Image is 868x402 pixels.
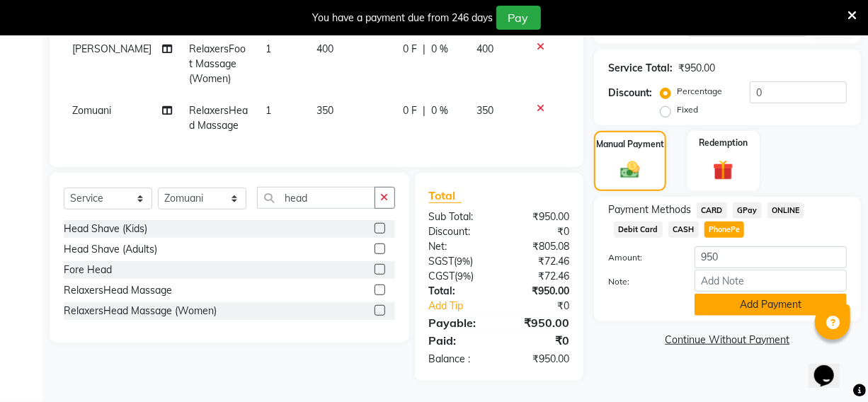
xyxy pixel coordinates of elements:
div: RelaxersHead Massage [64,283,172,298]
span: Debit Card [614,222,663,238]
span: PhonePe [704,222,745,238]
span: 350 [316,104,333,117]
span: 1 [265,104,271,117]
span: [PERSON_NAME] [72,42,152,55]
span: 0 % [431,103,448,118]
a: Continue Without Payment [597,333,858,348]
div: ₹950.00 [499,209,580,224]
span: 1 [265,42,271,55]
span: 400 [476,42,493,55]
div: ₹72.46 [499,254,580,269]
iframe: chat widget [809,345,854,388]
div: Discount: [418,224,499,239]
div: ₹950.00 [499,284,580,299]
label: Manual Payment [596,138,664,151]
span: CGST [429,270,455,282]
span: RelaxersHead Massage [189,104,248,132]
span: Payment Methods [608,202,691,217]
div: ₹72.46 [499,269,580,284]
div: You have a payment due from 246 days [313,11,493,25]
span: Total [429,188,462,203]
button: Pay [496,6,541,30]
label: Fixed [677,103,698,116]
div: ( ) [418,254,499,269]
a: Add Tip [418,299,513,314]
span: 0 % [431,42,448,57]
span: 0 F [403,103,417,118]
span: SGST [429,255,455,268]
div: Payable: [418,314,499,331]
label: Amount: [598,251,684,264]
button: Add Payment [695,294,847,316]
div: ₹950.00 [678,61,715,76]
span: CARD [697,202,727,219]
label: Note: [598,275,684,288]
label: Redemption [699,137,748,149]
div: Total: [418,284,499,299]
input: Add Note [695,270,847,292]
div: Balance : [418,352,499,367]
div: ( ) [418,269,499,284]
div: ₹0 [513,299,580,314]
input: Amount [695,246,847,268]
span: ONLINE [767,202,804,219]
div: ₹0 [499,332,580,349]
span: 350 [476,104,493,117]
div: Sub Total: [418,209,499,224]
div: ₹950.00 [499,314,580,331]
div: Fore Head [64,263,112,277]
div: Net: [418,239,499,254]
div: Paid: [418,332,499,349]
span: 9% [457,255,471,267]
div: ₹0 [499,224,580,239]
div: Head Shave (Adults) [64,242,157,257]
div: RelaxersHead Massage (Women) [64,304,217,318]
span: | [423,103,426,118]
div: ₹950.00 [499,352,580,367]
span: 0 F [403,42,417,57]
div: Head Shave (Kids) [64,222,147,236]
div: Discount: [608,86,652,100]
span: 400 [316,42,333,55]
input: Search or Scan [257,187,375,209]
span: 9% [458,270,472,282]
span: | [423,42,426,57]
span: Zomuani [72,104,111,117]
div: Service Total: [608,61,673,76]
label: Percentage [677,85,722,98]
span: RelaxersFoot Massage (Women) [189,42,246,85]
img: _gift.svg [707,158,739,183]
div: ₹805.08 [499,239,580,254]
img: _cash.svg [615,159,645,181]
span: CASH [668,222,699,238]
span: GPay [733,202,762,219]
